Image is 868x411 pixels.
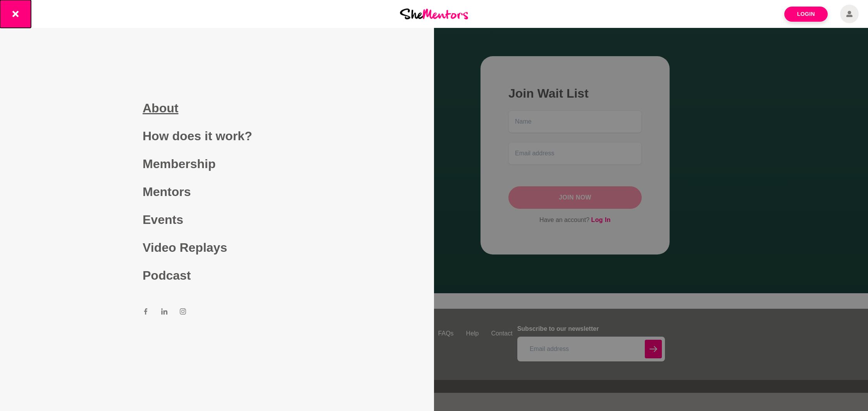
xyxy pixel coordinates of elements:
[143,178,291,206] a: Mentors
[143,234,291,261] a: Video Replays
[143,206,291,234] a: Events
[400,9,468,19] img: She Mentors Logo
[784,7,828,22] a: Login
[161,308,167,317] a: LinkedIn
[143,94,291,122] a: About
[143,150,291,178] a: Membership
[143,122,291,150] a: How does it work?
[143,308,149,317] a: Facebook
[180,308,186,317] a: Instagram
[143,261,291,289] a: Podcast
